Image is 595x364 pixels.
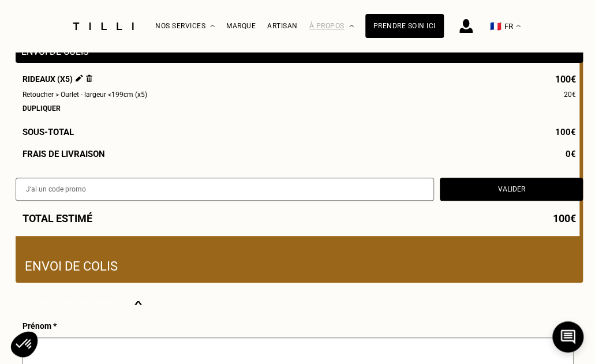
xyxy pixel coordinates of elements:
img: Menu déroulant à propos [349,25,354,28]
span: 20€ [564,90,576,100]
span: 100€ [555,127,576,137]
div: Sous-Total [16,127,583,137]
img: Logo du service de couturière Tilli [69,22,138,30]
p: Je choisis mon mode de livraison [23,299,134,307]
div: À propos [309,1,354,52]
p: Prénom * [23,321,57,331]
a: Prendre soin ici [365,14,444,38]
img: Menu déroulant [210,25,215,28]
span: 0€ [566,149,576,159]
input: J‘ai un code promo [16,178,434,201]
a: Artisan [267,22,298,30]
img: svg+xml;base64,PHN2ZyBmaWxsPSJub25lIiBoZWlnaHQ9IjE0IiB2aWV3Qm94PSIwIDAgMjggMTQiIHdpZHRoPSIyOCIgeG... [134,299,142,307]
span: Rideaux (x5) [23,74,92,84]
span: 100€ [555,74,576,84]
div: Dupliquer [23,104,576,112]
button: Valider [440,178,583,201]
img: Éditer [76,74,83,82]
span: 100€ [553,212,576,224]
span: 🇫🇷 [490,21,502,32]
img: Supprimer [86,74,92,82]
div: Nos services [155,1,215,52]
button: 🇫🇷 FR [484,1,526,52]
a: Marque [226,22,256,30]
div: Frais de livraison [16,149,583,159]
span: Retoucher > Ourlet - largeur <199cm (x5) [23,90,147,100]
img: icône connexion [459,19,473,33]
div: Total estimé [16,212,583,224]
img: menu déroulant [516,25,521,28]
